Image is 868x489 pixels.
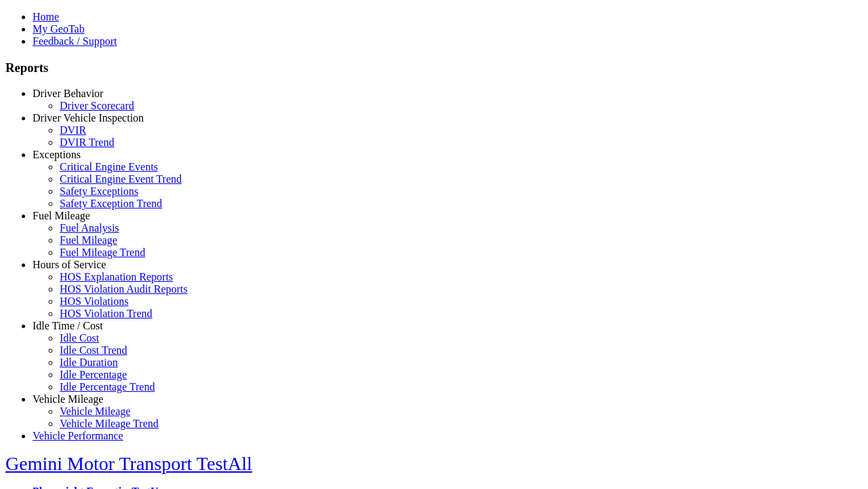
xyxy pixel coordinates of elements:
[60,185,138,197] a: Safety Exceptions
[60,198,162,209] a: Safety Exception Trend
[60,173,182,185] a: Critical Engine Event Trend
[60,222,119,234] a: Fuel Analysis
[33,259,106,270] a: Hours of Service
[33,35,117,47] a: Feedback / Support
[33,112,144,124] a: Driver Vehicle Inspection
[60,369,127,380] a: Idle Percentage
[60,332,99,344] a: Idle Cost
[60,418,159,429] a: Vehicle Mileage Trend
[60,308,153,319] a: HOS Violation Trend
[60,137,114,148] a: DVIR Trend
[60,161,158,173] a: Critical Engine Events
[60,100,134,111] a: Driver Scorecard
[33,393,103,405] a: Vehicle Mileage
[33,149,81,160] a: Exceptions
[60,357,118,368] a: Idle Duration
[5,453,252,474] a: Gemini Motor Transport TestAll
[60,295,128,307] a: HOS Violations
[33,210,90,221] a: Fuel Mileage
[33,23,85,35] a: My GeoTab
[60,247,145,258] a: Fuel Mileage Trend
[33,320,103,331] a: Idle Time / Cost
[60,405,130,417] a: Vehicle Mileage
[60,271,173,283] a: HOS Explanation Reports
[60,234,117,246] a: Fuel Mileage
[60,381,155,393] a: Idle Percentage Trend
[5,60,863,75] h3: Reports
[60,283,188,295] a: HOS Violation Audit Reports
[33,430,123,441] a: Vehicle Performance
[33,88,103,99] a: Driver Behavior
[60,344,127,356] a: Idle Cost Trend
[60,124,86,136] a: DVIR
[33,11,59,22] a: Home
